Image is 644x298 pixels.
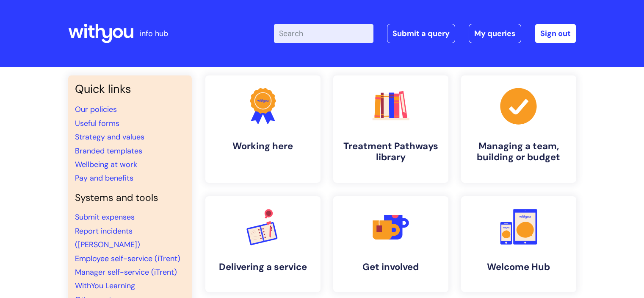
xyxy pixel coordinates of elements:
[333,196,448,292] a: Get involved
[75,281,135,291] a: WithYou Learning
[212,262,314,273] h4: Delivering a service
[469,24,521,43] a: My queries
[75,267,177,277] a: Manager self-service (iTrent)
[205,75,321,183] a: Working here
[75,253,180,264] a: Employee self-service (iTrent)
[535,24,576,43] a: Sign out
[75,104,117,114] a: Our policies
[461,75,576,183] a: Managing a team, building or budget
[75,132,144,142] a: Strategy and values
[75,146,142,156] a: Branded templates
[75,159,137,170] a: Wellbeing at work
[274,24,576,43] div: | -
[461,196,576,292] a: Welcome Hub
[212,141,314,152] h4: Working here
[75,212,135,222] a: Submit expenses
[75,173,133,183] a: Pay and benefits
[340,262,442,273] h4: Get involved
[387,24,455,43] a: Submit a query
[140,27,168,40] p: info hub
[333,75,448,183] a: Treatment Pathways library
[75,192,185,204] h4: Systems and tools
[75,82,185,96] h3: Quick links
[75,118,119,128] a: Useful forms
[468,262,569,273] h4: Welcome Hub
[340,141,442,163] h4: Treatment Pathways library
[75,226,140,250] a: Report incidents ([PERSON_NAME])
[274,24,373,43] input: Search
[468,141,569,163] h4: Managing a team, building or budget
[205,196,321,292] a: Delivering a service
